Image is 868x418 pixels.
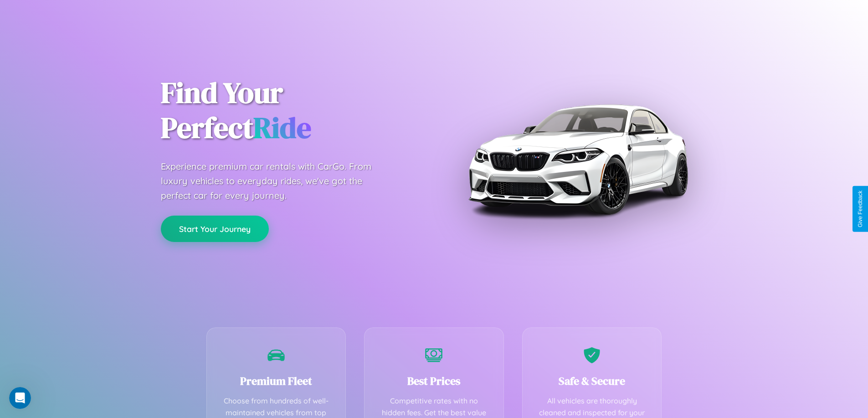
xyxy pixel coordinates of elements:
iframe: Intercom live chat [9,387,31,409]
h3: Premium Fleet [221,373,332,388]
h3: Safe & Secure [536,373,648,388]
h3: Best Prices [378,373,490,388]
p: Experience premium car rentals with CarGo. From luxury vehicles to everyday rides, we've got the ... [161,159,389,203]
div: Give Feedback [857,191,863,227]
span: Ride [253,108,311,147]
img: Premium BMW car rental vehicle [464,45,692,273]
button: Start Your Journey [161,216,269,242]
h1: Find Your Perfect [161,76,421,146]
